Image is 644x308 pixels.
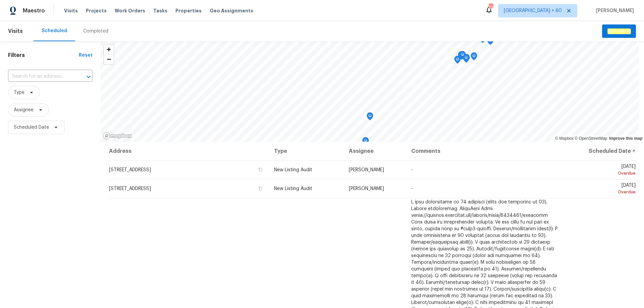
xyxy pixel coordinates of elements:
[109,186,151,191] span: [STREET_ADDRESS]
[257,167,263,173] button: Copy Address
[14,107,34,113] span: Assignee
[104,45,114,54] button: Zoom in
[471,52,477,63] div: Map marker
[103,132,132,140] a: Mapbox homepage
[362,137,369,147] div: Map marker
[570,170,636,177] div: Overdue
[349,168,384,172] span: [PERSON_NAME]
[23,7,45,14] span: Maestro
[84,72,93,81] button: Open
[153,8,167,13] span: Tasks
[83,28,108,35] div: Completed
[257,185,263,191] button: Copy Address
[210,7,253,14] span: Geo Assignments
[570,189,636,195] div: Overdue
[115,7,145,14] span: Work Orders
[8,24,23,39] span: Visits
[175,7,202,14] span: Properties
[458,51,465,62] div: Map marker
[101,41,639,142] canvas: Map
[79,52,93,59] div: Reset
[8,71,74,82] input: Search for an address...
[14,89,24,96] span: Type
[609,136,642,141] a: Improve this map
[504,7,562,14] span: [GEOGRAPHIC_DATA] + 60
[274,186,312,191] span: New Listing Audit
[14,124,49,131] span: Scheduled Date
[454,56,461,66] div: Map marker
[488,4,493,11] div: 735
[602,24,636,38] button: Schedule
[411,186,413,191] span: -
[343,142,406,161] th: Assignee
[575,136,607,141] a: OpenStreetMap
[109,168,151,172] span: [STREET_ADDRESS]
[411,168,413,172] span: -
[463,54,470,64] div: Map marker
[564,142,636,161] th: Scheduled Date ↑
[406,142,564,161] th: Comments
[607,28,631,34] em: Schedule
[459,51,466,61] div: Map marker
[42,27,67,34] div: Scheduled
[349,186,384,191] span: [PERSON_NAME]
[64,7,78,14] span: Visits
[86,7,107,14] span: Projects
[570,183,636,195] span: [DATE]
[570,164,636,177] span: [DATE]
[274,168,312,172] span: New Listing Audit
[8,52,79,59] h1: Filters
[593,7,634,14] span: [PERSON_NAME]
[109,142,269,161] th: Address
[104,54,114,64] button: Zoom out
[269,142,343,161] th: Type
[367,112,373,123] div: Map marker
[555,136,574,141] a: Mapbox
